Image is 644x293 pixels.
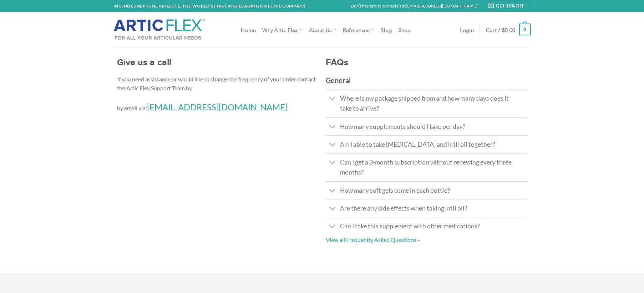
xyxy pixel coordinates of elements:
a: [EMAIL_ADDRESS][DOMAIN_NAME] [147,102,288,112]
a: About Us [309,22,336,36]
button: Toggle [326,183,340,199]
span: Are there any side effects when taking krill oil? [340,204,467,212]
button: Toggle [326,92,340,107]
strong: 0 [519,24,531,35]
a: Cart / $0.00 0 [486,19,531,41]
span: Can I get a 3-month subscription without renewing every three months? [340,158,512,176]
button: Toggle [326,138,340,153]
a: Login [460,23,474,36]
span: Cart / [486,27,516,32]
a: Toggle Am I able to take [MEDICAL_DATA] and krill oil together? [326,135,527,153]
a: References [343,22,374,36]
a: View all Frequently Asked Questions » [326,236,420,243]
span: How many soft gels come in each bottle? [340,187,450,194]
span: Can I take this supplement with other medications? [340,222,480,230]
a: Toggle How many supplements should I take per day? [326,117,527,135]
button: Toggle [326,219,340,235]
a: Blog [380,23,392,36]
p: If you need assistance or would like to change the frequency of your order contact the Artic Flex... [117,75,319,93]
span: $ [502,28,505,31]
a: Toggle Can I get a 3-month subscription without renewing every three months? [326,153,527,181]
p: Don’t hesitate to contact us at [351,2,477,9]
a: Toggle Can I take this supplement with other medications? [326,217,527,235]
h2: Give us a call [117,58,319,70]
span: Get 15% Off [496,2,527,9]
strong: INCLUDES NEPTUNE KRILL OIL, THE WORLD’S FIRST AND LEADING KRILL OIL COMPANY. [113,3,307,9]
a: Home [241,23,256,36]
p: by email via: [117,100,319,114]
button: Toggle [326,156,340,171]
a: Toggle Where is my package shipped from and how many days does it take to arrive? [326,90,527,117]
span: How many supplements should I take per day? [340,123,465,130]
a: Toggle How many soft gels come in each bottle? [326,181,527,199]
span: Am I able to take [MEDICAL_DATA] and krill oil together? [340,141,495,148]
span: Where is my package shipped from and how many days does it take to arrive? [340,95,509,112]
bdi: 0.00 [502,28,516,31]
img: Artic Flex [113,19,205,40]
h3: General [326,75,527,86]
a: Toggle Are there any side effects when taking krill oil? [326,199,527,217]
a: Shop [399,23,411,36]
button: Toggle [326,120,340,135]
a: [EMAIL_ADDRESS][DOMAIN_NAME] [406,3,477,9]
h2: FAQs [326,58,527,70]
a: Why Artic Flex [262,22,303,36]
span: Login [460,27,474,32]
button: Toggle [326,201,340,217]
